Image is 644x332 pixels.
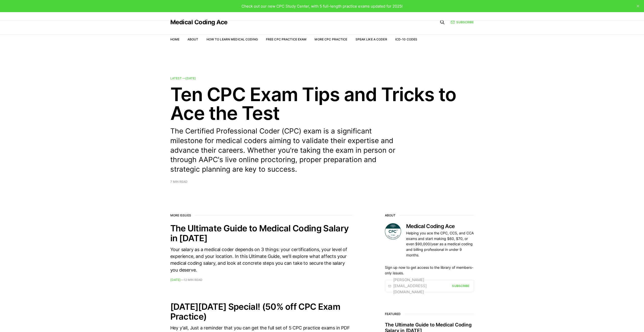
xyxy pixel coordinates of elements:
a: About [188,37,198,41]
a: [PERSON_NAME][EMAIL_ADDRESS][DOMAIN_NAME] Subscribe [385,280,474,292]
footer: — [170,278,352,281]
div: Subscribe [452,283,469,288]
span: Check out our new CPC Study Center, with 5 full-length practice exams updated for 2025! [241,4,403,9]
a: ICD-10 Codes [395,37,417,41]
span: Latest — [170,76,196,80]
a: Subscribe [451,20,474,25]
a: Speak Like a Coder [356,37,387,41]
span: 12 min read [184,278,202,281]
time: [DATE] [170,278,181,282]
div: [PERSON_NAME][EMAIL_ADDRESS][DOMAIN_NAME] [388,277,452,295]
a: How to Learn Medical Coding [206,37,258,41]
img: Medical Coding Ace [385,223,401,239]
p: The Certified Professional Coder (CPC) exam is a significant milestone for medical coders aiming ... [170,126,403,174]
p: Helping you ace the CPC, CCS, and CCA exams and start making $60, $70, or even $90,000/year as a ... [406,230,474,258]
a: Medical Coding Ace [170,19,227,25]
span: 7 min read [170,180,188,183]
h3: Medical Coding Ace [406,223,474,229]
p: Sign up now to get access to the library of members-only issues. [385,265,474,276]
time: [DATE] [185,76,196,80]
iframe: portal-trigger [562,307,644,332]
a: Free CPC Practice Exam [266,37,307,41]
button: close [634,2,642,10]
a: The Ultimate Guide to Medical Coding Salary in [DATE] Your salary as a medical coder depends on 3... [170,223,352,281]
a: More CPC Practice [315,37,347,41]
h2: [DATE][DATE] Special! (50% off CPC Exam Practice) [170,302,352,321]
h2: The Ultimate Guide to Medical Coding Salary in [DATE] [170,223,352,243]
h2: Ten CPC Exam Tips and Tricks to Ace the Test [170,85,474,122]
div: Your salary as a medical coder depends on 3 things: your certifications, your level of experience... [170,246,352,273]
a: Home [170,37,179,41]
a: Latest —[DATE] Ten CPC Exam Tips and Tricks to Ace the Test The Certified Professional Coder (CPC... [170,77,474,183]
h3: Featured [385,312,474,316]
h2: About [385,214,474,217]
h2: More issues [170,214,352,217]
